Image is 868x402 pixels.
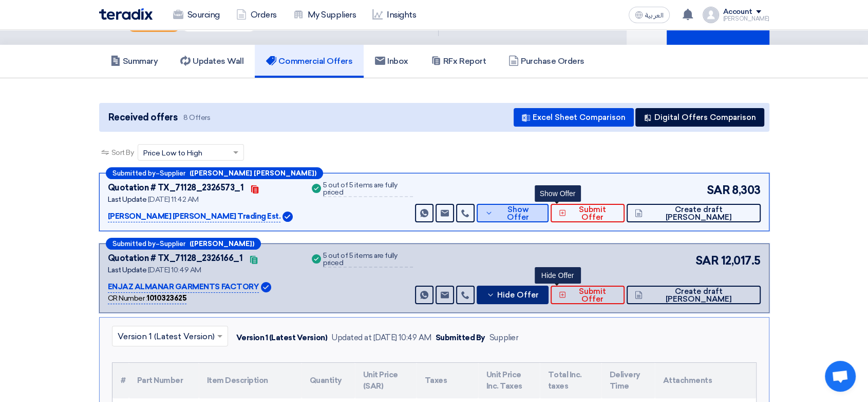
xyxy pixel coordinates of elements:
[108,195,147,204] span: Last Update
[645,12,664,19] span: العربية
[635,108,764,127] button: Digital Offers Comparison
[569,206,616,221] span: Submit Offer
[601,363,655,398] th: Delivery Time
[106,238,261,250] div: –
[732,182,761,199] span: 8,303
[477,286,548,304] button: Hide Offer
[431,56,486,66] h5: RFx Report
[160,240,185,247] span: Supplier
[261,282,271,292] img: Verified Account
[417,363,478,398] th: Taxes
[721,252,760,269] span: 12,017.5
[375,56,408,66] h5: Inbox
[695,252,719,269] span: SAR
[169,45,255,78] a: Updates Wall
[364,45,420,78] a: Inbox
[108,182,244,194] div: Quotation # TX_71128_2326573_1
[285,4,364,26] a: My Suppliers
[266,56,352,66] h5: Commercial Offers
[645,206,752,221] span: Create draft [PERSON_NAME]
[147,294,186,303] b: 1010323625
[323,252,413,268] div: 5 out of 5 items are fully priced
[228,4,285,26] a: Orders
[514,108,634,127] button: Excel Sheet Comparison
[108,111,178,125] span: Received offers
[355,363,417,398] th: Unit Price (SAR)
[160,170,185,177] span: Supplier
[108,281,259,293] p: ENJAZ ALMANAR GARMENTS FACTORY
[112,363,129,398] th: #
[331,332,431,344] div: Updated at [DATE] 10:49 AM
[111,147,134,158] span: Sort By
[496,206,540,221] span: Show Offer
[190,240,254,247] b: ([PERSON_NAME])
[148,266,201,274] span: [DATE] 10:49 AM
[535,185,581,202] div: Show Offer
[825,361,856,392] a: Open chat
[99,8,153,20] img: Teradix logo
[323,182,413,197] div: 5 out of 5 items are fully priced
[108,293,187,304] div: CR Number :
[301,363,355,398] th: Quantity
[540,363,601,398] th: Total Inc. taxes
[551,204,625,222] button: Submit Offer
[420,45,497,78] a: RFx Report
[108,252,243,265] div: Quotation # TX_71128_2326166_1
[497,45,596,78] a: Purchase Orders
[497,291,539,299] span: Hide Offer
[183,113,210,123] span: 8 Offers
[655,363,756,398] th: Attachments
[190,170,316,177] b: ([PERSON_NAME] [PERSON_NAME])
[180,56,243,66] h5: Updates Wall
[706,182,730,199] span: SAR
[108,211,281,223] p: [PERSON_NAME] [PERSON_NAME] Trading Est.
[282,212,293,222] img: Verified Account
[478,363,540,398] th: Unit Price Inc. Taxes
[627,286,761,304] button: Create draft [PERSON_NAME]
[108,266,147,274] span: Last Update
[129,363,199,398] th: Part Number
[165,4,228,26] a: Sourcing
[199,363,301,398] th: Item Description
[551,286,625,304] button: Submit Offer
[629,7,670,23] button: العربية
[723,8,752,16] div: Account
[112,240,156,247] span: Submitted by
[508,56,584,66] h5: Purchase Orders
[106,167,323,179] div: –
[255,45,364,78] a: Commercial Offers
[143,148,202,159] span: Price Low to High
[535,267,581,284] div: Hide Offer
[148,195,199,204] span: [DATE] 11:42 AM
[364,4,424,26] a: Insights
[569,288,616,303] span: Submit Offer
[436,332,485,344] div: Submitted By
[110,56,158,66] h5: Summary
[236,332,328,344] div: Version 1 (Latest Version)
[489,332,518,344] div: Supplier
[645,288,752,303] span: Create draft [PERSON_NAME]
[99,45,169,78] a: Summary
[703,7,719,23] img: profile_test.png
[627,204,761,222] button: Create draft [PERSON_NAME]
[477,204,548,222] button: Show Offer
[723,16,769,22] div: [PERSON_NAME]
[112,170,156,177] span: Submitted by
